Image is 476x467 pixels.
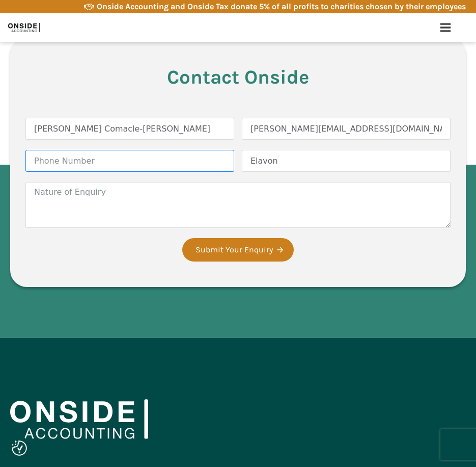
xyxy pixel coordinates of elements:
input: Company Name [242,150,451,172]
img: Revisit consent button [12,440,27,456]
input: Name [25,118,234,140]
textarea: Nature of Enquiry [25,182,451,228]
input: Phone Number [25,150,234,172]
h3: Contact Onside [25,68,451,87]
button: Submit Your Enquiry [182,238,294,262]
img: Onside Accounting [10,399,148,439]
input: Email [242,118,451,140]
button: Consent Preferences [12,440,27,456]
img: Onside Accounting [8,20,40,35]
